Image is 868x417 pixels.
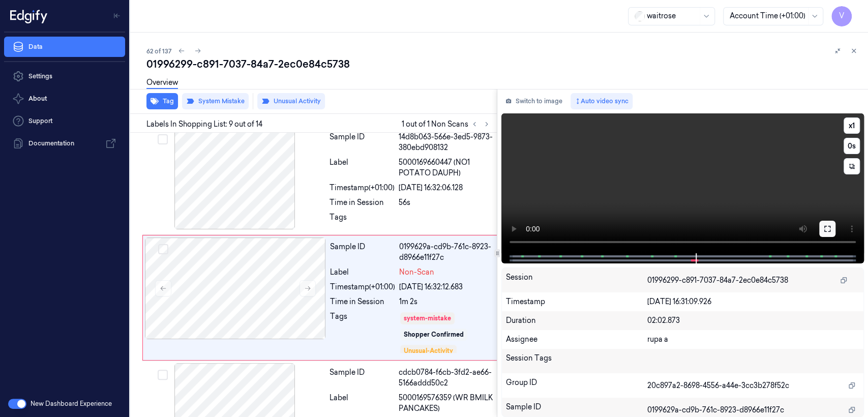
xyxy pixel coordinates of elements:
div: Time in Session [330,197,395,208]
span: 62 of 137 [146,47,171,55]
button: Switch to image [501,93,566,109]
div: Timestamp (+01:00) [330,282,395,292]
div: 14d8b063-566e-3ed5-9873-380ebd908132 [399,132,494,153]
div: Duration [506,315,647,326]
div: Label [330,267,395,278]
div: system-mistake [404,314,451,323]
button: System Mistake [182,93,249,109]
div: Unusual-Activity [404,346,453,355]
div: rupa a [647,334,859,345]
a: Overview [146,77,178,89]
div: 1m 2s [399,296,494,307]
div: Time in Session [330,296,395,307]
span: Labels In Shopping List: 9 out of 14 [146,119,262,130]
span: Non-Scan [399,267,434,278]
div: 0199629a-cd9b-761c-8923-d8966e11f27c [399,242,494,263]
a: Settings [4,66,125,86]
button: Select row [158,370,168,380]
div: Session [506,272,647,288]
button: x1 [844,117,860,134]
div: Group ID [506,377,647,394]
button: Tag [146,93,178,109]
button: Select row [158,134,168,144]
button: 0s [844,138,860,154]
span: 20c897a2-8698-4556-a44e-3cc3b278f52c [647,380,789,391]
div: Label [330,157,395,178]
div: [DATE] 16:31:09.926 [647,296,859,307]
a: Support [4,111,125,131]
div: Assignee [506,334,647,345]
button: Select row [158,244,168,254]
button: Toggle Navigation [109,8,125,24]
div: Tags [330,311,395,354]
div: Label [330,393,395,414]
div: Sample ID [330,367,395,389]
button: V [831,6,852,26]
span: 5000169660447 (NO1 POTATO DAUPH) [399,157,494,178]
div: 56s [399,197,494,208]
div: Session Tags [506,353,647,369]
div: 02:02.873 [647,315,859,326]
div: Tags [330,212,395,228]
button: Auto video sync [571,93,633,109]
div: [DATE] 16:32:06.128 [399,183,494,193]
div: Timestamp (+01:00) [330,183,395,193]
div: Shopper Confirmed [404,330,464,339]
span: 0199629a-cd9b-761c-8923-d8966e11f27c [647,405,784,415]
a: Data [4,37,125,57]
div: 01996299-c891-7037-84a7-2ec0e84c5738 [146,57,860,71]
div: Timestamp [506,296,647,307]
span: 01996299-c891-7037-84a7-2ec0e84c5738 [647,275,788,286]
button: About [4,88,125,109]
span: 1 out of 1 Non Scans [402,118,493,130]
div: Sample ID [330,242,395,263]
div: Sample ID [330,132,395,153]
div: cdcb0784-f6cb-3fd2-ae66-5166addd50c2 [399,367,494,389]
span: 5000169576359 (WR BMILK PANCAKES) [399,393,494,414]
a: Documentation [4,133,125,154]
button: Unusual Activity [257,93,325,109]
div: [DATE] 16:32:12.683 [399,282,494,292]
